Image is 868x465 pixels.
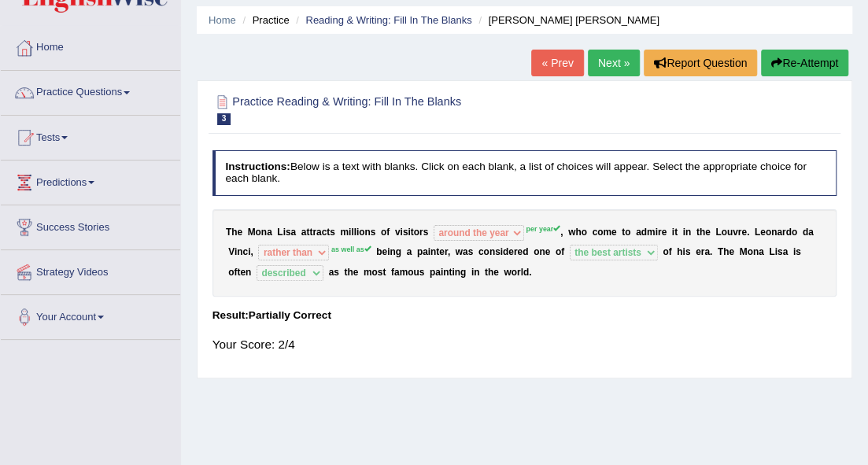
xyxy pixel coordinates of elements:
b: d [803,227,808,238]
b: s [419,267,425,278]
b: , [560,227,563,238]
b: i [428,246,430,257]
b: d [523,267,529,278]
b: m [364,267,372,278]
b: i [452,267,454,278]
b: t [622,227,625,238]
b: a [316,227,322,238]
b: o [381,227,386,238]
b: r [738,227,742,238]
b: o [359,227,364,238]
b: b [376,246,382,257]
b: i [400,227,402,238]
b: n [539,246,545,257]
sup: per year [526,225,560,233]
b: m [647,227,656,238]
b: v [733,227,738,238]
b: t [674,227,678,238]
b: f [391,267,394,278]
b: d [785,227,791,238]
b: s [334,267,339,278]
b: s [495,246,500,257]
b: t [449,267,452,278]
b: l [521,267,523,278]
b: a [435,267,441,278]
b: t [344,267,347,278]
span: 3 [217,113,231,125]
b: . [529,267,531,278]
b: m [400,267,408,278]
b: v [395,227,401,238]
b: o [414,227,419,238]
b: o [792,227,797,238]
b: n [261,227,267,238]
button: Re-Attempt [761,50,848,76]
b: o [483,246,489,257]
a: Success Stories [1,205,180,245]
b: i [682,246,685,257]
b: o [371,267,377,278]
sup: as well as [331,245,371,253]
b: l [351,227,353,238]
b: f [669,246,672,257]
b: M [739,246,747,257]
a: Tests [1,116,180,155]
b: p [417,246,423,257]
b: a [290,227,296,238]
a: Strategy Videos [1,250,180,290]
b: p [430,267,435,278]
b: M [248,227,256,238]
div: Your Score: 2/4 [212,328,837,360]
b: f [561,246,564,257]
b: d [641,227,647,238]
b: o [597,227,603,238]
b: h [723,246,729,257]
b: t [306,227,309,238]
b: r [419,227,423,238]
b: e [760,227,766,238]
b: i [387,246,390,257]
b: h [575,227,581,238]
b: r [517,267,521,278]
b: i [793,246,796,257]
b: w [456,246,463,257]
b: e [237,227,242,238]
b: a [759,246,764,257]
b: . [710,246,712,257]
b: c [478,246,484,257]
b: a [394,267,400,278]
b: . [747,227,749,238]
b: e [493,267,499,278]
a: Reading & Writing: Fill In The Blanks [305,14,471,26]
b: n [455,267,460,278]
b: i [655,227,657,238]
b: n [364,227,370,238]
b: s [468,246,474,257]
b: o [512,267,517,278]
b: , [250,246,253,257]
b: s [423,227,429,238]
b: s [778,246,783,257]
b: t [237,267,240,278]
b: o [721,227,726,238]
b: m [340,227,349,238]
b: o [556,246,561,257]
b: u [413,267,419,278]
b: , [448,246,450,257]
b: t [327,227,330,238]
b: m [603,227,611,238]
b: r [312,227,316,238]
b: n [443,267,449,278]
b: e [508,246,514,257]
b: s [378,267,383,278]
b: l [354,227,356,238]
b: e [661,227,667,238]
b: o [625,227,630,238]
b: r [658,227,662,238]
a: Your Account [1,295,180,334]
b: a [777,227,782,238]
b: o [747,246,752,257]
b: e [353,267,359,278]
b: i [500,246,503,257]
b: e [705,227,711,238]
